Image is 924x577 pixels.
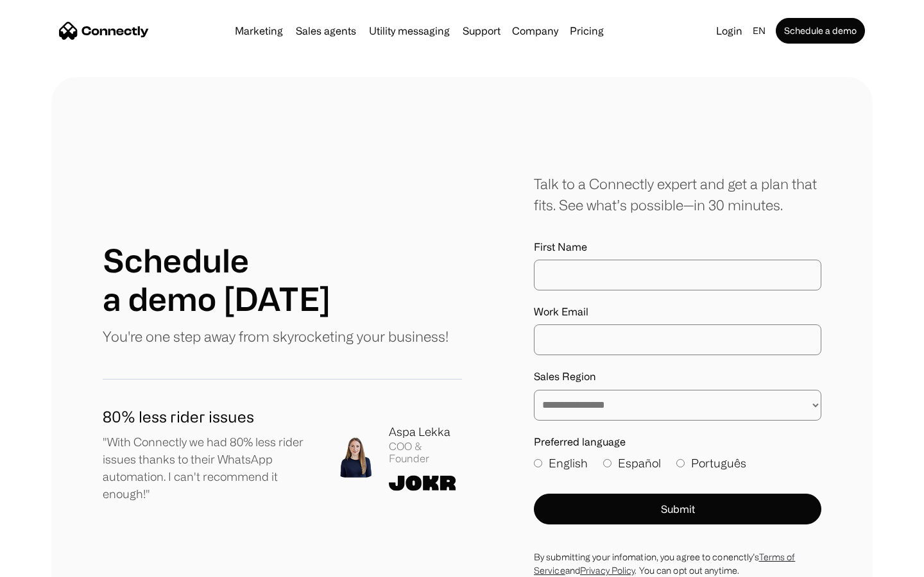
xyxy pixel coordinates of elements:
label: Português [676,455,746,472]
button: Submit [534,494,821,524]
a: Support [458,26,506,36]
div: Company [512,22,558,40]
a: Marketing [230,26,288,36]
label: English [534,455,588,472]
a: Sales agents [291,26,361,36]
input: Español [603,459,612,467]
div: Aspa Lekka [389,423,462,440]
h1: Schedule a demo [DATE] [103,241,330,318]
label: Sales Region [534,371,821,383]
a: Utility messaging [364,26,455,36]
h1: 80% less rider issues [103,405,314,428]
ul: Language list [26,555,77,573]
div: COO & Founder [389,440,462,465]
a: Schedule a demo [776,18,865,44]
a: home [59,21,149,40]
div: By submitting your infomation, you agree to conenctly’s and . You can opt out anytime. [534,550,821,577]
div: en [748,22,773,40]
label: Preferred language [534,436,821,448]
a: Terms of Service [534,552,795,575]
label: Español [603,455,661,472]
a: Login [711,22,748,40]
div: en [753,22,766,40]
a: Privacy Policy [580,565,635,575]
p: You're one step away from skyrocketing your business! [103,326,449,347]
label: Work Email [534,306,821,318]
input: Português [676,459,685,467]
p: "With Connectly we had 80% less rider issues thanks to their WhatsApp automation. I can't recomme... [103,433,314,503]
aside: Language selected: English [13,553,77,573]
label: First Name [534,241,821,253]
input: English [534,459,542,467]
div: Talk to a Connectly expert and get a plan that fits. See what’s possible—in 30 minutes. [534,173,821,215]
a: Pricing [565,26,609,36]
div: Company [508,22,562,40]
